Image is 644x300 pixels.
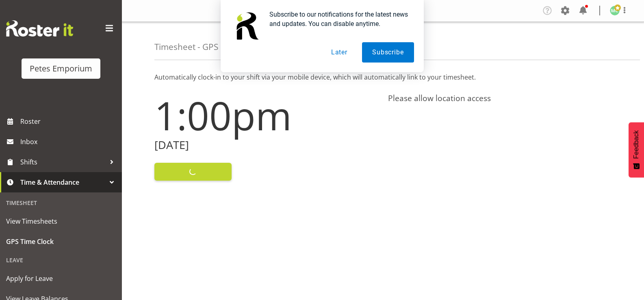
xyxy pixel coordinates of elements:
h1: 1:00pm [154,93,378,137]
div: Subscribe to our notifications for the latest news and updates. You can disable anytime. [263,10,414,28]
div: Timesheet [2,194,120,211]
span: Time & Attendance [20,176,106,188]
a: Apply for Leave [2,268,120,289]
p: Automatically clock-in to your shift via your mobile device, which will automatically link to you... [154,72,611,82]
a: GPS Time Clock [2,231,120,252]
h2: [DATE] [154,139,378,151]
h4: Please allow location access [388,93,612,103]
span: Inbox [20,136,118,148]
span: Roster [20,115,118,127]
button: Feedback - Show survey [629,122,644,177]
span: Shifts [20,156,106,168]
img: notification icon [230,10,263,42]
span: View Timesheets [6,215,116,227]
button: Subscribe [362,42,414,63]
span: Feedback [633,130,640,159]
button: Later [321,42,358,63]
span: Apply for Leave [6,272,116,285]
span: GPS Time Clock [6,235,116,248]
a: View Timesheets [2,211,120,231]
div: Leave [2,252,120,268]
